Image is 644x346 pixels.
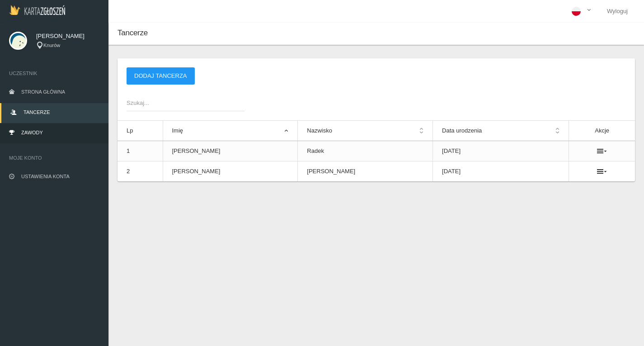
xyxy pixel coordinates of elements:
[163,141,298,161] td: [PERSON_NAME]
[433,121,569,141] th: Data urodzenia
[21,174,70,179] span: Ustawienia konta
[36,32,99,41] span: [PERSON_NAME]
[9,32,27,50] img: svg
[9,69,99,78] span: Uczestnik
[9,153,99,162] span: Moje konto
[118,28,148,37] span: Tancerze
[36,42,99,49] div: Knurów
[118,161,163,182] td: 2
[24,109,50,115] span: Tancerze
[433,161,569,182] td: [DATE]
[127,67,195,85] button: Dodaj tancerza
[569,121,635,141] th: Akcje
[298,161,433,182] td: [PERSON_NAME]
[298,141,433,161] td: Radek
[298,121,433,141] th: Nazwisko
[163,121,298,141] th: Imię
[127,99,235,108] span: Szukaj...
[163,161,298,182] td: [PERSON_NAME]
[9,5,65,15] img: Logo
[21,130,43,135] span: Zawody
[127,94,244,111] input: Szukaj...
[118,141,163,161] td: 1
[433,141,569,161] td: [DATE]
[21,89,65,95] span: Strona główna
[118,121,163,141] th: Lp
